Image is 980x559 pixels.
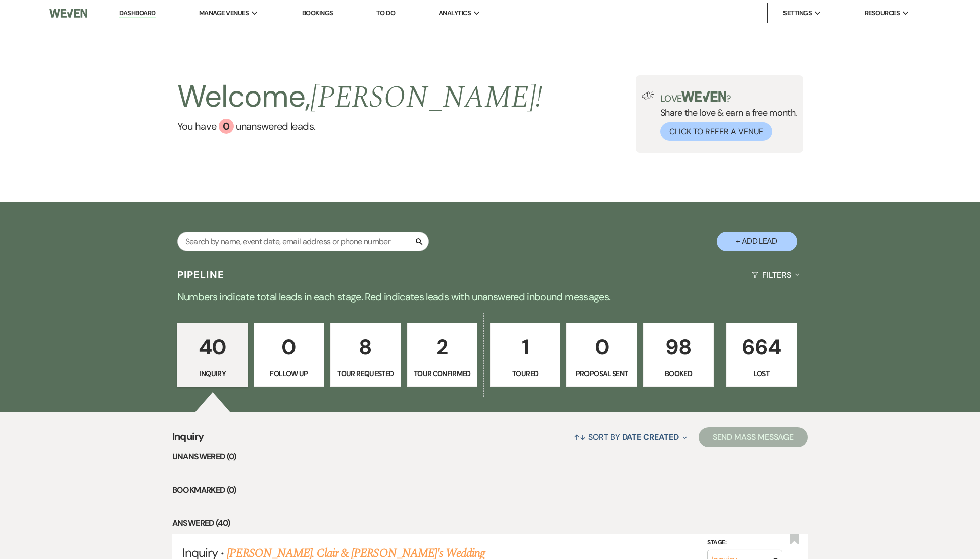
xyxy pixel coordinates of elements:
a: 664Lost [726,323,797,387]
a: You have 0 unanswered leads. [177,119,543,134]
a: 0Proposal Sent [566,323,637,387]
a: To Do [376,9,395,17]
p: 664 [733,330,790,364]
a: 0Follow Up [254,323,324,387]
a: 98Booked [643,323,714,387]
p: Proposal Sent [573,368,630,379]
p: Love ? [660,91,797,103]
p: Inquiry [184,368,241,379]
p: Numbers indicate total leads in each stage. Red indicates leads with unanswered inbound messages. [128,289,852,305]
p: 2 [414,330,471,364]
p: Toured [497,368,554,379]
p: Booked [650,368,707,379]
a: Bookings [302,9,333,17]
a: 40Inquiry [177,323,248,387]
p: 40 [184,330,241,364]
span: Settings [783,8,812,18]
div: 0 [219,119,234,134]
p: Follow Up [260,368,318,379]
p: Tour Requested [337,368,394,379]
input: Search by name, event date, email address or phone number [177,232,429,251]
p: 0 [573,330,630,364]
h3: Pipeline [177,268,225,282]
a: Dashboard [119,9,155,18]
button: Sort By Date Created [570,424,691,450]
h2: Welcome, [177,75,543,119]
img: Weven Logo [49,3,88,24]
span: Inquiry [172,429,204,450]
a: 8Tour Requested [330,323,401,387]
div: Share the love & earn a free month. [654,91,797,141]
button: Filters [748,262,803,289]
p: 98 [650,330,707,364]
button: Send Mass Message [699,427,808,447]
p: Tour Confirmed [414,368,471,379]
label: Stage: [707,537,782,548]
p: 1 [497,330,554,364]
img: weven-logo-green.svg [681,91,726,102]
span: Date Created [622,432,679,442]
span: Manage Venues [199,8,249,18]
img: loud-speaker-illustration.svg [642,91,654,100]
span: ↑↓ [574,432,586,442]
p: Lost [733,368,790,379]
span: Analytics [439,8,471,18]
p: 0 [260,330,318,364]
li: Unanswered (0) [172,450,808,463]
p: 8 [337,330,394,364]
span: Resources [865,8,900,18]
a: 1Toured [490,323,560,387]
button: + Add Lead [717,232,797,251]
span: [PERSON_NAME] ! [310,74,542,121]
li: Answered (40) [172,517,808,530]
li: Bookmarked (0) [172,484,808,497]
button: Click to Refer a Venue [660,122,772,141]
a: 2Tour Confirmed [407,323,477,387]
